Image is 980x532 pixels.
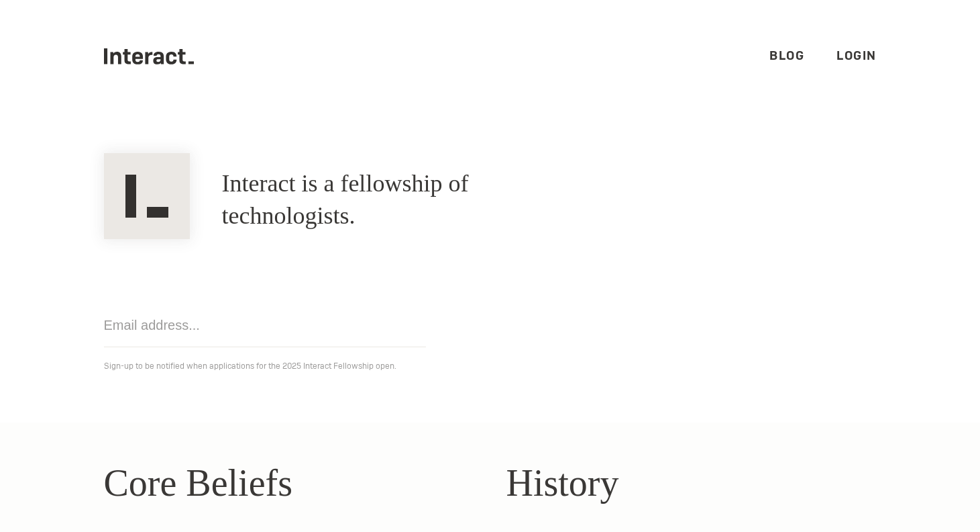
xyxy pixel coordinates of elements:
input: Email address... [104,304,426,347]
h1: Interact is a fellowship of technologists. [222,168,584,232]
p: Sign-up to be notified when applications for the 2025 Interact Fellowship open. [104,358,877,374]
h2: Core Beliefs [104,455,474,511]
a: Blog [769,48,804,63]
a: Login [836,48,877,63]
h2: History [506,455,877,511]
img: Interact Logo [104,153,190,239]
